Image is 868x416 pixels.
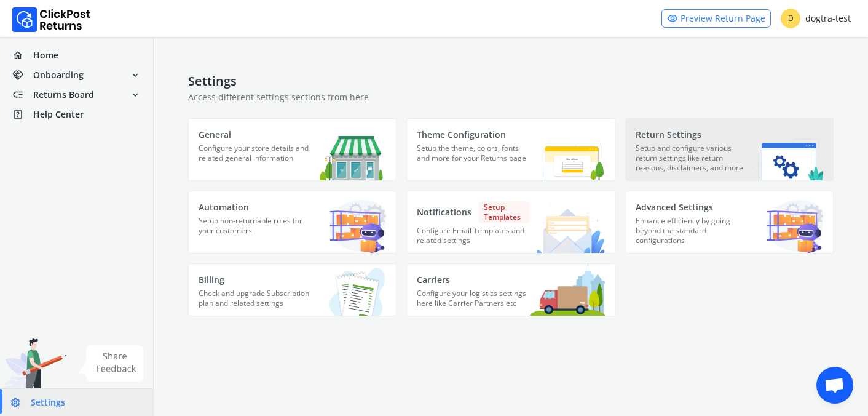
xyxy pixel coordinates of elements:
img: General [320,130,386,180]
img: Carriers [530,263,605,316]
span: settings [10,394,31,411]
span: Onboarding [33,69,84,81]
p: Return Settings [636,129,748,141]
p: Billing [199,274,311,286]
p: Configure your store details and related general information [199,143,311,174]
p: General [199,129,311,141]
p: Carriers [417,274,529,286]
img: Logo [12,7,90,32]
span: Setup Templates [479,201,529,223]
img: Return Settings [752,139,823,180]
span: visibility [667,10,678,27]
p: Setup and configure various return settings like return reasons, disclaimers, and more [636,143,748,180]
img: Advanced Settings [767,200,823,253]
img: Theme Configuration [530,129,605,180]
a: visibilityPreview Return Page [661,9,771,28]
img: Billing [311,263,386,316]
span: expand_more [130,86,141,103]
span: expand_more [130,66,141,84]
span: Help Center [33,108,84,121]
a: homeHome [7,47,146,64]
span: handshake [12,66,33,84]
span: Home [33,49,58,62]
a: help_centerHelp Center [7,106,146,123]
p: Notifications [417,201,529,223]
p: Automation [199,201,311,214]
div: dogtra-test [781,9,851,28]
div: Open chat [816,367,853,404]
img: Automation [329,200,386,253]
p: Setup the theme, colors, fonts and more for your Returns page [417,143,529,174]
h4: Settings [188,74,834,89]
p: Advanced Settings [636,201,748,214]
p: Theme Configuration [417,129,529,141]
p: Check and upgrade Subscription plan and related settings [199,289,311,316]
p: Access different settings sections from here [188,91,834,103]
span: Settings [31,396,65,409]
p: Configure your logistics settings here like Carrier Partners etc [417,289,529,316]
span: home [12,47,33,64]
span: low_priority [12,86,33,103]
img: Notifications [535,205,605,253]
img: share feedback [77,345,144,382]
p: Configure Email Templates and related settings [417,226,529,253]
span: D [781,9,800,28]
span: help_center [12,106,33,123]
p: Enhance efficiency by going beyond the standard configurations [636,216,748,253]
p: Setup non-returnable rules for your customers [199,216,311,247]
span: Returns Board [33,89,94,101]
